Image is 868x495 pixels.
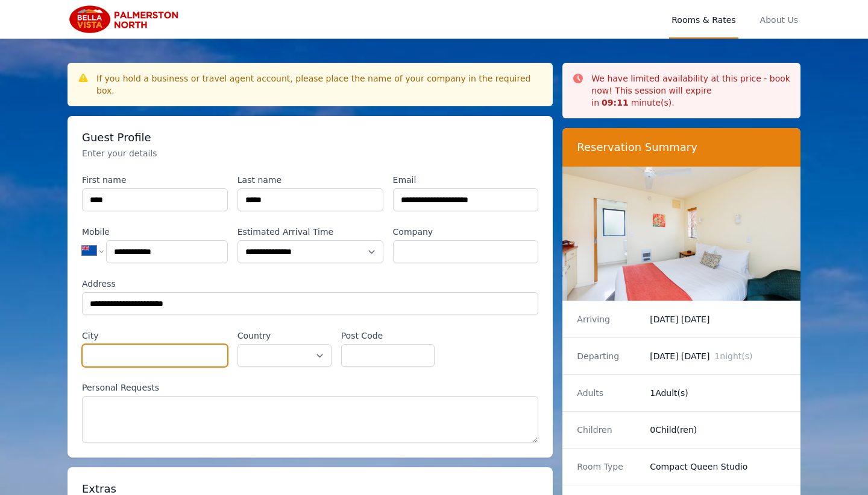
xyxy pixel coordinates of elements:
[650,350,786,362] dd: [DATE] [DATE]
[393,174,539,186] label: Email
[82,174,228,186] label: First name
[577,140,786,155] h3: Reservation Summary
[96,72,543,97] div: If you hold a business or travel agent account, please place the name of your company in the requ...
[577,313,640,325] dt: Arriving
[393,226,539,238] label: Company
[650,387,786,399] dd: 1 Adult(s)
[237,330,332,342] label: Country
[577,387,640,399] dt: Adults
[591,72,791,109] p: We have limited availability at this price - book now! This session will expire in minute(s).
[650,313,786,325] dd: [DATE] [DATE]
[341,330,435,342] label: Post Code
[82,382,538,394] label: Personal Requests
[82,130,538,145] h3: Guest Profile
[577,424,640,436] dt: Children
[82,147,538,159] p: Enter your details
[82,278,538,290] label: Address
[650,424,786,436] dd: 0 Child(ren)
[237,174,383,186] label: Last name
[562,167,800,301] img: Compact Queen Studio
[577,350,640,362] dt: Departing
[714,351,752,361] span: 1 night(s)
[237,226,383,238] label: Estimated Arrival Time
[68,5,184,34] img: Bella Vista Palmerston North
[577,461,640,473] dt: Room Type
[82,330,228,342] label: City
[650,461,786,473] dd: Compact Queen Studio
[82,226,228,238] label: Mobile
[602,98,629,107] strong: 09 : 11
